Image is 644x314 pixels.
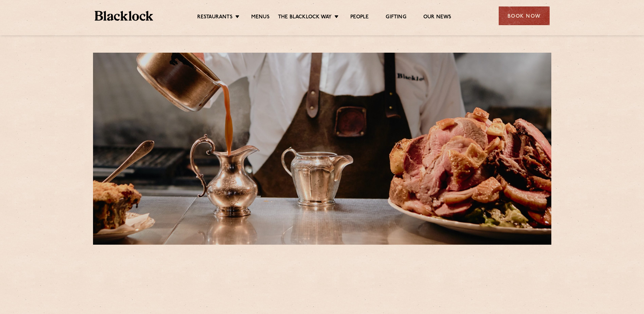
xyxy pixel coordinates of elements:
div: Book Now [499,6,550,25]
a: Restaurants [197,14,233,21]
a: Menus [251,14,270,21]
a: The Blacklock Way [278,14,332,21]
a: Our News [423,14,452,21]
a: People [350,14,369,21]
img: BL_Textured_Logo-footer-cropped.svg [95,11,153,21]
a: Gifting [386,14,406,21]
